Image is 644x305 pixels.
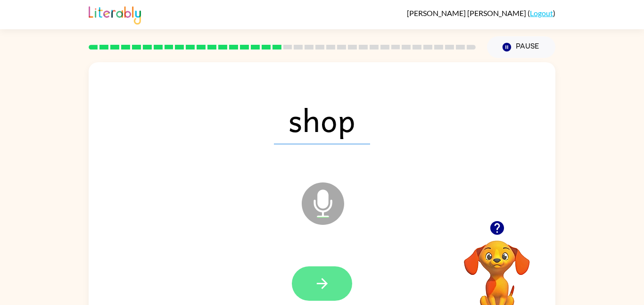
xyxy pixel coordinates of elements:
img: Literably [89,4,141,25]
a: Logout [530,8,553,17]
span: shop [274,95,370,144]
button: Pause [487,36,555,58]
span: [PERSON_NAME] [PERSON_NAME] [407,8,528,17]
div: ( ) [407,8,555,17]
